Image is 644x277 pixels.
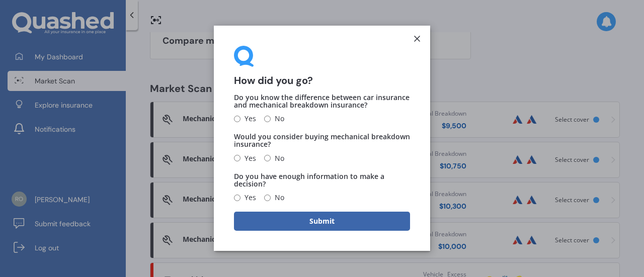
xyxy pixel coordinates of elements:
[234,212,410,231] button: Submit
[240,152,256,164] span: Yes
[271,152,284,164] span: No
[234,93,410,110] span: Do you know the difference between car insurance and mechanical breakdown insurance?
[234,171,384,189] span: Do you have enough information to make a decision?
[264,155,271,162] input: No
[234,46,410,85] div: How did you go?
[234,195,240,201] input: Yes
[240,192,256,204] span: Yes
[234,155,240,162] input: Yes
[234,132,410,149] span: Would you consider buying mechanical breakdown insurance?
[264,195,271,201] input: No
[234,116,240,122] input: Yes
[271,113,284,125] span: No
[264,116,271,122] input: No
[240,113,256,125] span: Yes
[271,192,284,204] span: No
